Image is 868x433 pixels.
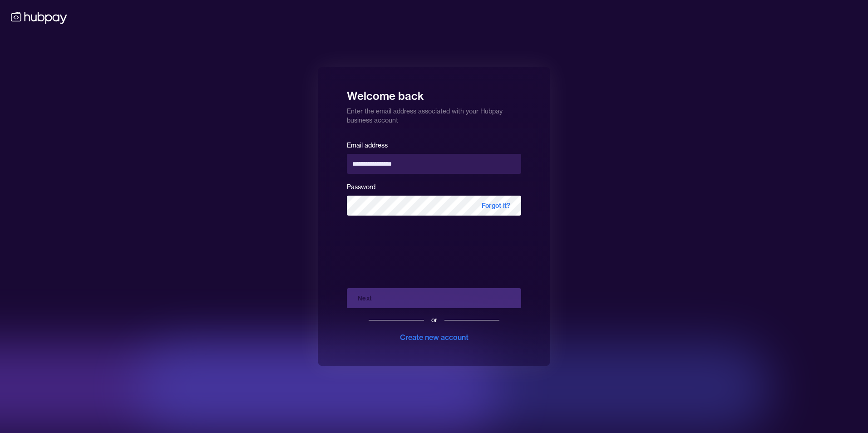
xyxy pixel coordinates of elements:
span: Forgot it? [471,196,521,216]
div: Create new account [400,332,469,343]
p: Enter the email address associated with your Hubpay business account [347,103,521,125]
div: or [431,315,437,325]
h1: Welcome back [347,83,521,103]
label: Email address [347,141,388,149]
label: Password [347,183,375,191]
